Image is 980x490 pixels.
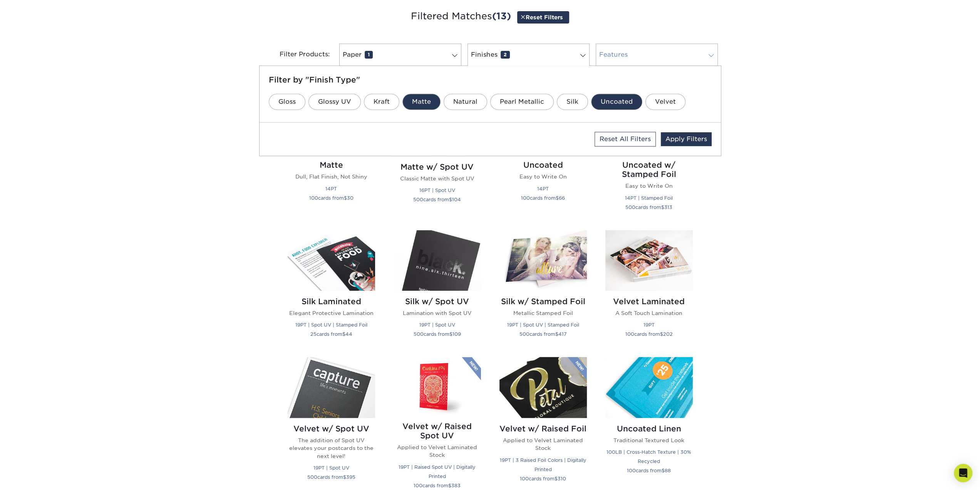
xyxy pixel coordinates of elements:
span: 88 [665,468,671,473]
span: $ [449,197,452,202]
small: cards from [414,331,461,337]
span: 1 [365,51,373,59]
span: 500 [413,197,423,202]
span: 100 [625,331,634,337]
span: 500 [307,474,317,480]
p: Traditional Textured Look [605,436,693,444]
small: 19PT [643,322,655,328]
h2: Silk Laminated [288,297,375,306]
a: Silk w/ Stamped Foil Postcards Silk w/ Stamped Foil Metallic Stamped Foil 19PT | Spot UV | Stampe... [499,230,587,348]
h2: Uncoated [499,160,587,170]
small: 14PT [537,186,549,192]
span: 500 [519,331,529,337]
p: The addition of Spot UV elevates your postcards to the next level! [288,436,375,460]
small: 14PT | Stamped Foil [625,195,673,201]
small: cards from [625,204,672,210]
span: 383 [451,483,461,488]
span: 310 [558,476,566,482]
span: 100 [520,476,529,482]
a: Natural [444,94,487,110]
p: Elegant Protective Lamination [288,309,375,317]
a: Paper1 [339,44,461,66]
span: 109 [452,331,461,337]
span: 100 [627,468,636,473]
span: 395 [346,474,355,480]
span: 100 [414,483,422,488]
span: $ [448,483,451,488]
span: (13) [492,10,511,22]
div: Open Intercom Messenger [954,464,972,482]
span: $ [554,476,558,482]
a: Matte [402,94,441,110]
p: Metallic Stamped Foil [499,309,587,317]
small: cards from [414,483,461,488]
img: Velvet w/ Raised Foil Postcards [499,357,587,418]
a: Matte Postcards Matte Dull, Flat Finish, Not Shiny 14PT 100cards from$30 [288,94,375,221]
h2: Silk w/ Spot UV [394,297,481,306]
h2: Velvet w/ Spot UV [288,424,375,433]
a: Glossy UV [308,94,361,110]
p: Dull, Flat Finish, Not Shiny [288,173,375,180]
small: cards from [625,331,673,337]
small: cards from [310,331,352,337]
small: cards from [519,331,567,337]
p: Easy to Write On [605,182,693,190]
span: 25 [310,331,317,337]
h5: Filter by "Finish Type" [269,75,712,84]
small: cards from [309,195,353,201]
img: Uncoated Linen Postcards [605,357,693,418]
small: cards from [520,476,566,482]
span: 202 [663,331,673,337]
small: 19PT | Spot UV | Stamped Foil [507,322,579,328]
h2: Matte w/ Spot UV [394,162,481,172]
span: 100 [521,195,530,201]
a: Silk [557,94,588,110]
a: Uncoated w/ Stamped Foil Postcards Uncoated w/ Stamped Foil Easy to Write On 14PT | Stamped Foil ... [605,94,693,221]
span: 417 [558,331,567,337]
span: $ [449,331,452,337]
a: Apply Filters [661,132,712,146]
iframe: Google Customer Reviews [2,466,65,487]
a: Velvet Laminated Postcards Velvet Laminated A Soft Touch Lamination 19PT 100cards from$202 [605,230,693,348]
span: $ [343,474,346,480]
small: 19PT | Raised Spot UV | Digitally Printed [399,464,476,479]
a: Uncoated [591,94,642,110]
small: 100LB | Cross-Hatch Texture | 30% Recycled [606,449,691,464]
span: $ [344,195,347,201]
span: 313 [664,204,672,210]
a: Kraft [364,94,399,110]
a: Velvet [645,94,685,110]
a: Silk Laminated Postcards Silk Laminated Elegant Protective Lamination 19PT | Spot UV | Stamped Fo... [288,230,375,348]
img: Silk Laminated Postcards [288,230,375,291]
small: 19PT | 3 Raised Foil Colors | Digitally Printed [500,457,586,472]
h2: Velvet Laminated [605,297,693,306]
h2: Velvet w/ Raised Foil [499,424,587,433]
span: 66 [559,195,565,201]
span: $ [661,204,664,210]
small: 19PT | Spot UV [313,465,349,471]
span: $ [556,195,559,201]
a: Matte w/ Spot UV Postcards Matte w/ Spot UV Classic Matte with Spot UV 16PT | Spot UV 500cards fr... [394,94,481,221]
div: Filter Products: [259,44,336,66]
span: 104 [452,197,461,202]
h2: Matte [288,160,375,170]
span: 100 [309,195,318,201]
p: Applied to Velvet Laminated Stock [394,443,481,459]
a: Reset All Filters [595,132,656,146]
p: Applied to Velvet Laminated Stock [499,436,587,452]
h2: Uncoated w/ Stamped Foil [605,160,693,179]
small: 19PT | Spot UV [419,322,455,328]
h2: Uncoated Linen [605,424,693,433]
small: cards from [413,197,461,202]
small: cards from [627,468,671,473]
span: 30 [347,195,353,201]
img: New Product [568,357,587,380]
a: Pearl Metallic [490,94,554,110]
img: New Product [462,357,481,380]
a: Gloss [269,94,305,110]
small: 14PT [325,186,337,192]
span: 2 [501,51,510,59]
img: Velvet w/ Spot UV Postcards [288,357,375,418]
p: Easy to Write On [499,173,587,180]
small: 19PT | Spot UV | Stamped Foil [295,322,367,328]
